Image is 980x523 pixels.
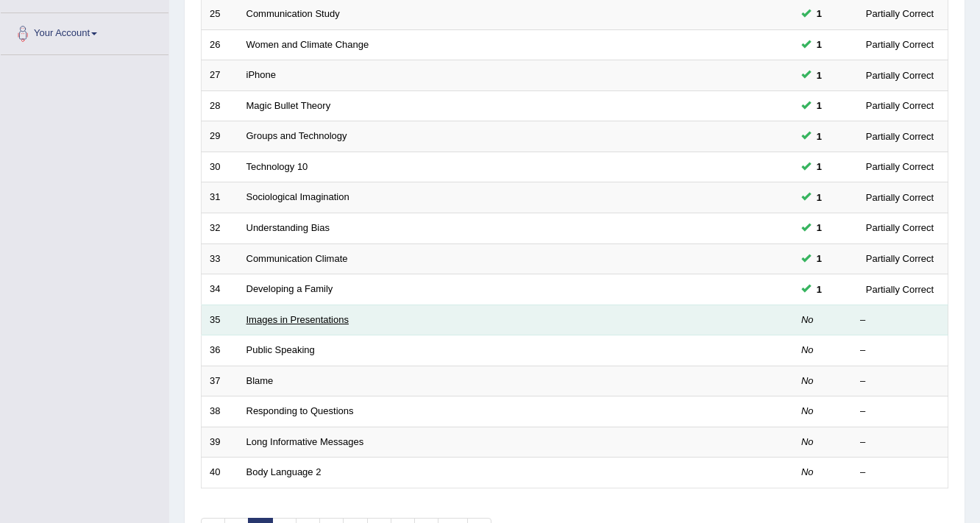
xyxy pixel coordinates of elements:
[246,130,347,141] a: Groups and Technology
[811,6,828,21] span: You can still take this question
[246,39,369,50] a: Women and Climate Change
[860,251,940,266] div: Partially Correct
[860,129,940,144] div: Partially Correct
[246,161,308,172] a: Technology 10
[860,220,940,235] div: Partially Correct
[801,405,814,416] em: No
[860,6,940,21] div: Partially Correct
[246,375,274,386] a: Blame
[246,314,349,325] a: Images in Presentations
[860,374,940,388] div: –
[202,90,238,121] td: 28
[811,68,828,83] span: You can still take this question
[801,375,814,386] em: No
[202,213,238,243] td: 32
[246,69,276,80] a: iPhone
[202,182,238,213] td: 31
[202,121,238,152] td: 29
[811,251,828,266] span: You can still take this question
[202,335,238,366] td: 36
[246,466,322,477] a: Body Language 2
[246,222,330,233] a: Understanding Bias
[811,129,828,144] span: You can still take this question
[1,13,168,50] a: Your Account
[202,396,238,427] td: 38
[246,100,331,111] a: Magic Bullet Theory
[246,283,333,294] a: Developing a Family
[860,68,940,83] div: Partially Correct
[860,405,940,419] div: –
[860,435,940,449] div: –
[860,98,940,113] div: Partially Correct
[860,37,940,52] div: Partially Correct
[246,191,349,202] a: Sociological Imagination
[246,344,315,355] a: Public Speaking
[860,190,940,205] div: Partially Correct
[811,98,828,113] span: You can still take this question
[202,427,238,458] td: 39
[202,29,238,60] td: 26
[860,282,940,297] div: Partially Correct
[202,458,238,488] td: 40
[246,253,348,264] a: Communication Climate
[801,436,814,447] em: No
[202,274,238,305] td: 34
[811,190,828,205] span: You can still take this question
[246,8,340,19] a: Communication Study
[202,366,238,396] td: 37
[202,305,238,335] td: 35
[801,466,814,477] em: No
[801,344,814,355] em: No
[811,282,828,297] span: You can still take this question
[202,243,238,274] td: 33
[811,220,828,235] span: You can still take this question
[202,152,238,182] td: 30
[811,37,828,52] span: You can still take this question
[860,466,940,480] div: –
[801,314,814,325] em: No
[860,344,940,357] div: –
[860,313,940,327] div: –
[811,159,828,174] span: You can still take this question
[246,436,364,447] a: Long Informative Messages
[202,60,238,91] td: 27
[246,405,354,416] a: Responding to Questions
[860,159,940,174] div: Partially Correct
